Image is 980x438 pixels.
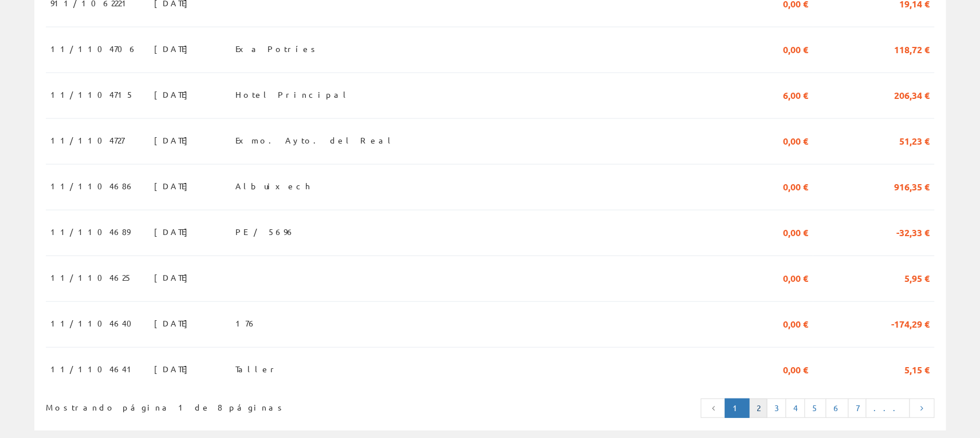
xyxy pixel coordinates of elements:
[50,359,136,378] span: 11/1104641
[235,38,319,58] span: Exa Potríes
[50,84,134,103] span: 11/1104715
[783,267,808,286] span: 0,00 €
[904,267,930,286] span: 5,95 €
[783,313,808,332] span: 0,00 €
[909,398,934,417] a: Página siguiente
[896,221,930,241] span: -32,33 €
[50,130,124,149] span: 11/1104727
[783,84,808,103] span: 6,00 €
[894,84,930,103] span: 206,34 €
[804,398,826,417] a: 5
[235,84,351,103] span: Hotel Principal
[865,398,910,417] a: ...
[235,221,295,241] span: PE / 5696
[783,130,808,149] span: 0,00 €
[894,38,930,58] span: 118,72 €
[50,267,132,286] span: 11/1104625
[154,313,194,332] span: [DATE]
[154,221,194,241] span: [DATE]
[50,176,135,195] span: 11/1104686
[154,267,194,286] span: [DATE]
[766,398,786,417] a: 3
[700,398,726,417] a: Página anterior
[154,130,194,149] span: [DATE]
[154,38,194,58] span: [DATE]
[50,38,137,58] span: 11/1104706
[783,176,808,195] span: 0,00 €
[848,398,866,417] a: 7
[154,84,194,103] span: [DATE]
[235,359,278,378] span: Taller
[235,130,395,149] span: Exmo. Ayto. del Real
[783,359,808,378] span: 0,00 €
[154,359,194,378] span: [DATE]
[154,176,194,195] span: [DATE]
[785,398,805,417] a: 4
[904,359,930,378] span: 5,15 €
[783,221,808,241] span: 0,00 €
[894,176,930,195] span: 916,35 €
[235,176,310,195] span: Albuixech
[749,398,767,417] a: 2
[825,398,848,417] a: 6
[46,397,406,413] div: Mostrando página 1 de 8 páginas
[50,221,130,241] span: 11/1104689
[235,313,257,332] span: 176
[891,313,930,332] span: -174,29 €
[899,130,930,149] span: 51,23 €
[783,38,808,58] span: 0,00 €
[50,313,139,332] span: 11/1104640
[725,398,749,417] a: Página actual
